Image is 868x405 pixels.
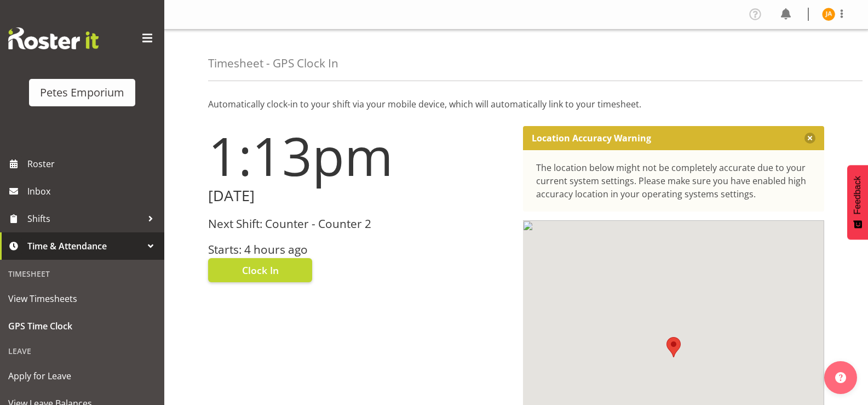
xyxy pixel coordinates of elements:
span: GPS Time Clock [8,318,156,334]
div: The location below might not be completely accurate due to your current system settings. Please m... [536,161,812,201]
span: Roster [27,156,159,172]
button: Feedback - Show survey [847,165,868,239]
a: Apply for Leave [3,362,162,390]
p: Location Accuracy Warning [532,133,651,144]
h2: [DATE] [208,187,510,204]
div: Timesheet [3,263,162,285]
span: Clock In [242,263,279,277]
span: Inbox [27,183,159,199]
img: help-xxl-2.png [835,372,846,383]
div: Petes Emporium [40,84,124,101]
span: Apply for Leave [8,368,156,384]
p: Automatically clock-in to your shift via your mobile device, which will automatically link to you... [208,98,824,111]
img: jeseryl-armstrong10788.jpg [822,8,835,21]
button: Close message [804,133,815,144]
a: GPS Time Clock [3,312,162,340]
span: View Timesheets [8,290,156,307]
div: Leave [3,340,162,362]
img: Rosterit website logo [8,27,99,49]
h4: Timesheet - GPS Clock In [208,57,338,70]
h1: 1:13pm [208,126,510,185]
h3: Next Shift: Counter - Counter 2 [208,218,510,230]
a: View Timesheets [3,285,162,312]
span: Time & Attendance [27,238,142,254]
h3: Starts: 4 hours ago [208,243,510,256]
span: Feedback [853,176,863,214]
button: Clock In [208,258,312,282]
span: Shifts [27,210,142,227]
